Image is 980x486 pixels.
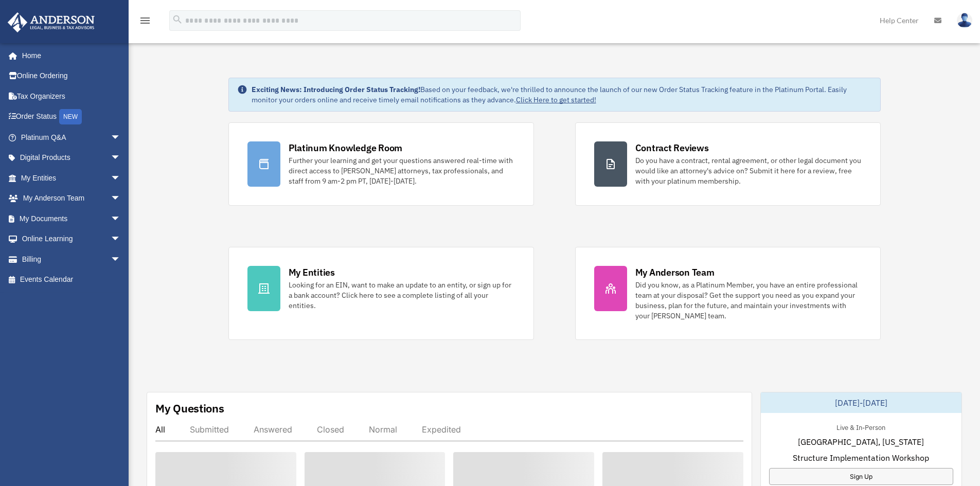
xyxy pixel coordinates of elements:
[7,66,136,86] a: Online Ordering
[7,188,136,209] a: My Anderson Teamarrow_drop_down
[422,424,461,435] div: Expedited
[317,424,344,435] div: Closed
[635,280,862,321] div: Did you know, as a Platinum Member, you have an entire professional team at your disposal? Get th...
[761,392,961,413] div: [DATE]-[DATE]
[7,45,131,66] a: Home
[155,401,224,416] div: My Questions
[793,452,929,464] span: Structure Implementation Workshop
[289,280,515,311] div: Looking for an EIN, want to make an update to an entity, or sign up for a bank account? Click her...
[228,247,534,340] a: My Entities Looking for an EIN, want to make an update to an entity, or sign up for a bank accoun...
[289,141,403,154] div: Platinum Knowledge Room
[59,109,82,124] div: NEW
[254,424,292,435] div: Answered
[289,155,515,186] div: Further your learning and get your questions answered real-time with direct access to [PERSON_NAM...
[190,424,229,435] div: Submitted
[139,14,151,27] i: menu
[228,122,534,206] a: Platinum Knowledge Room Further your learning and get your questions answered real-time with dire...
[111,208,131,229] span: arrow_drop_down
[111,168,131,189] span: arrow_drop_down
[111,188,131,209] span: arrow_drop_down
[7,229,136,249] a: Online Learningarrow_drop_down
[7,208,136,229] a: My Documentsarrow_drop_down
[769,468,953,485] a: Sign Up
[7,106,136,128] a: Order StatusNEW
[957,13,972,28] img: User Pic
[575,247,881,340] a: My Anderson Team Did you know, as a Platinum Member, you have an entire professional team at your...
[155,424,165,435] div: All
[111,249,131,270] span: arrow_drop_down
[575,122,881,206] a: Contract Reviews Do you have a contract, rental agreement, or other legal document you would like...
[289,266,335,279] div: My Entities
[635,266,715,279] div: My Anderson Team
[798,436,924,448] span: [GEOGRAPHIC_DATA], [US_STATE]
[7,249,136,269] a: Billingarrow_drop_down
[7,148,136,168] a: Digital Productsarrow_drop_down
[7,168,136,188] a: My Entitiesarrow_drop_down
[635,155,862,186] div: Do you have a contract, rental agreement, or other legal document you would like an attorney's ad...
[369,424,397,435] div: Normal
[252,85,420,94] strong: Exciting News: Introducing Order Status Tracking!
[139,18,151,27] a: menu
[111,229,131,250] span: arrow_drop_down
[5,12,98,32] img: Anderson Advisors Platinum Portal
[635,141,709,154] div: Contract Reviews
[516,95,596,104] a: Click Here to get started!
[111,127,131,148] span: arrow_drop_down
[7,127,136,148] a: Platinum Q&Aarrow_drop_down
[7,86,136,106] a: Tax Organizers
[172,14,183,25] i: search
[828,421,894,432] div: Live & In-Person
[111,148,131,169] span: arrow_drop_down
[252,84,872,105] div: Based on your feedback, we're thrilled to announce the launch of our new Order Status Tracking fe...
[7,269,136,290] a: Events Calendar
